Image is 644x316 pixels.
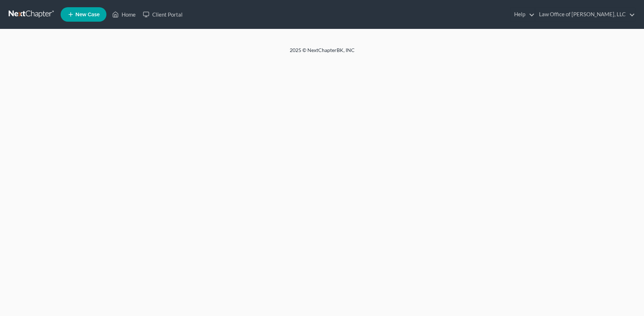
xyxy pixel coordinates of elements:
[139,8,186,21] a: Client Portal
[511,8,535,21] a: Help
[535,8,635,21] a: Law Office of [PERSON_NAME], LLC
[117,47,528,60] div: 2025 © NextChapterBK, INC
[109,8,139,21] a: Home
[61,7,106,22] new-legal-case-button: New Case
